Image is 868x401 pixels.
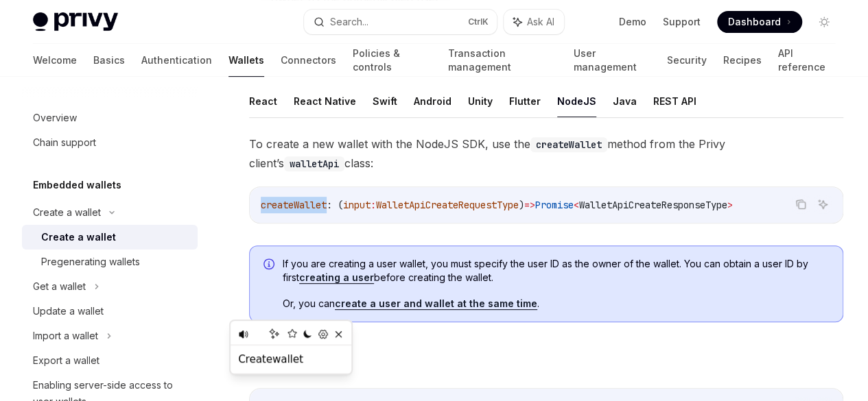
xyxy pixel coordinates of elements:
[468,85,493,117] button: Unity
[294,85,356,117] button: React Native
[33,110,77,126] div: Overview
[723,44,761,77] a: Recipes
[299,271,374,284] a: creating a user
[304,10,497,34] button: Search...CtrlK
[509,85,541,117] button: Flutter
[41,254,140,270] div: Pregenerating wallets
[22,348,198,373] a: Export a wallet
[22,106,198,130] a: Overview
[653,85,696,117] button: REST API
[335,297,537,310] a: create a user and wallet at the same time
[33,177,121,193] h5: Embedded wallets
[667,44,706,77] a: Security
[448,44,557,77] a: Transaction management
[504,10,564,34] button: Ask AI
[141,44,212,77] a: Authentication
[777,44,835,77] a: API reference
[557,85,596,117] button: NodeJS
[263,258,277,272] svg: Info
[22,130,198,155] a: Chain support
[535,199,574,211] span: Promise
[519,199,524,211] span: )
[249,85,277,117] button: React
[33,352,99,369] div: Export a wallet
[33,12,118,32] img: light logo
[327,199,343,211] span: : (
[728,15,781,29] span: Dashboard
[574,199,579,211] span: <
[33,278,86,295] div: Get a wallet
[353,44,432,77] a: Policies & controls
[228,44,264,77] a: Wallets
[249,134,843,173] span: To create a new wallet with the NodeJS SDK, use the method from the Privy client’s class:
[371,199,376,211] span: :
[33,328,98,344] div: Import a wallet
[33,303,104,319] div: Update a wallet
[283,297,829,311] span: Or, you can .
[527,15,554,29] span: Ask AI
[814,195,832,213] button: Ask AI
[261,199,327,211] span: createWallet
[343,199,371,211] span: input
[524,199,535,211] span: =>
[41,229,116,245] div: Create a wallet
[573,44,650,77] a: User management
[33,204,101,221] div: Create a wallet
[727,199,733,211] span: >
[414,85,451,117] button: Android
[813,11,835,33] button: Toggle dark mode
[284,156,344,171] code: walletApi
[283,257,829,284] span: If you are creating a user wallet, you must specify the user ID as the owner of the wallet. You c...
[22,250,198,274] a: Pregenerating wallets
[22,225,198,250] a: Create a wallet
[613,85,637,117] button: Java
[33,134,96,151] div: Chain support
[468,16,489,27] span: Ctrl K
[717,11,802,33] a: Dashboard
[619,15,646,29] a: Demo
[281,44,336,77] a: Connectors
[93,44,125,77] a: Basics
[792,195,810,213] button: Copy the contents from the code block
[330,14,368,30] div: Search...
[663,15,701,29] a: Support
[579,199,727,211] span: WalletApiCreateResponseType
[530,137,607,152] code: createWallet
[22,299,198,324] a: Update a wallet
[373,85,397,117] button: Swift
[376,199,519,211] span: WalletApiCreateRequestType
[33,44,77,77] a: Welcome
